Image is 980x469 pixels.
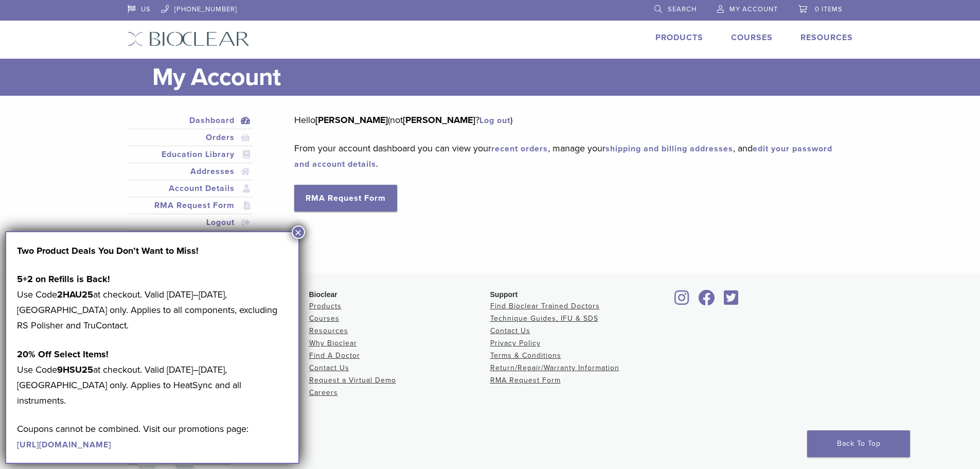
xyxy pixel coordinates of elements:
span: Search [668,5,697,13]
a: Request a Virtual Demo [309,376,396,385]
a: Account Details [130,182,251,195]
span: 0 items [815,5,843,13]
strong: Two Product Deals You Don’t Want to Miss! [17,245,199,256]
a: Technique Guides, IFU & SDS [490,314,598,323]
strong: 20% Off Select Items! [17,349,109,360]
a: Find A Doctor [309,351,360,360]
p: Use Code at checkout. Valid [DATE]–[DATE], [GEOGRAPHIC_DATA] only. Applies to HeatSync and all in... [17,346,288,408]
p: Coupons cannot be combined. Visit our promotions page: [17,421,288,452]
a: Log out [479,115,510,126]
img: Bioclear [128,31,250,46]
strong: 9HSU25 [57,364,93,375]
a: Find Bioclear Trained Doctors [490,302,600,310]
p: Use Code at checkout. Valid [DATE]–[DATE], [GEOGRAPHIC_DATA] only. Applies to all components, exc... [17,271,288,333]
a: Contact Us [309,363,349,372]
nav: Account pages [128,112,253,244]
a: Contact Us [490,326,530,335]
strong: 5+2 on Refills is Back! [17,273,110,285]
button: Close [292,225,305,239]
a: Why Bioclear [309,339,357,348]
a: Courses [731,32,773,43]
strong: [PERSON_NAME] [403,114,475,126]
a: shipping and billing addresses [605,144,733,154]
span: My Account [729,5,778,13]
p: Hello (not ? ) [294,112,837,128]
a: Products [309,302,342,310]
a: Dashboard [130,114,251,127]
a: Resources [800,32,853,43]
a: [URL][DOMAIN_NAME] [17,440,111,450]
span: Bioclear [309,290,337,299]
a: Addresses [130,165,251,178]
a: Back To Top [807,430,910,457]
a: Bioclear [671,296,693,306]
a: Logout [130,216,251,229]
p: From your account dashboard you can view your , manage your , and . [294,141,837,171]
strong: [PERSON_NAME] [315,114,388,126]
a: Bioclear [721,296,742,306]
a: Privacy Policy [490,339,541,348]
h1: My Account [152,59,853,96]
a: Resources [309,326,348,335]
a: Terms & Conditions [490,351,561,360]
a: Products [655,32,703,43]
a: Careers [309,388,338,397]
a: Courses [309,314,340,323]
span: Support [490,290,518,299]
a: recent orders [491,144,548,154]
a: RMA Request Form [130,199,251,212]
a: Orders [130,131,251,144]
a: Bioclear [695,296,719,306]
a: RMA Request Form [490,376,561,385]
strong: 2HAU25 [57,289,93,300]
a: Education Library [130,148,251,161]
a: RMA Request Form [294,185,397,212]
a: Return/Repair/Warranty Information [490,363,619,372]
